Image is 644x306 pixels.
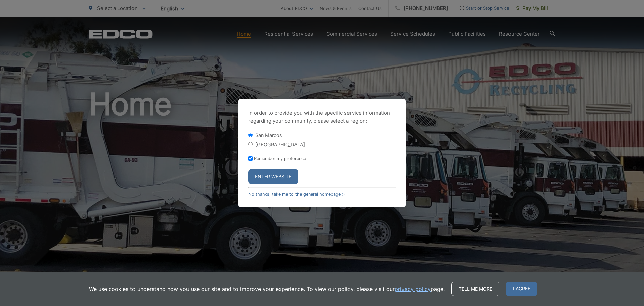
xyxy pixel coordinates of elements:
label: [GEOGRAPHIC_DATA] [255,142,305,147]
p: We use cookies to understand how you use our site and to improve your experience. To view our pol... [89,285,445,293]
a: Tell me more [451,282,499,296]
label: Remember my preference [254,156,306,161]
a: No thanks, take me to the general homepage > [248,192,345,197]
a: privacy policy [395,285,431,293]
p: In order to provide you with the specific service information regarding your community, please se... [248,109,396,125]
span: I agree [506,282,537,296]
button: Enter Website [248,169,298,184]
label: San Marcos [255,132,282,138]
